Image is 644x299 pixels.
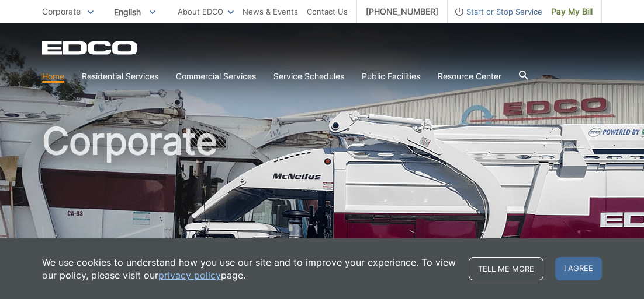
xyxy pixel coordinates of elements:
a: About EDCO [178,5,234,18]
a: EDCD logo. Return to the homepage. [42,41,139,55]
a: privacy policy [158,269,221,282]
a: Residential Services [82,70,158,83]
a: Tell me more [469,257,543,280]
p: We use cookies to understand how you use our site and to improve your experience. To view our pol... [42,256,457,282]
span: English [105,2,164,22]
span: I agree [555,257,602,280]
a: News & Events [243,5,298,18]
a: Contact Us [307,5,348,18]
a: Resource Center [438,70,501,83]
span: Pay My Bill [551,5,593,18]
a: Commercial Services [176,70,256,83]
a: Service Schedules [273,70,344,83]
span: Corporate [42,6,81,16]
a: Public Facilities [362,70,420,83]
a: Home [42,70,64,83]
